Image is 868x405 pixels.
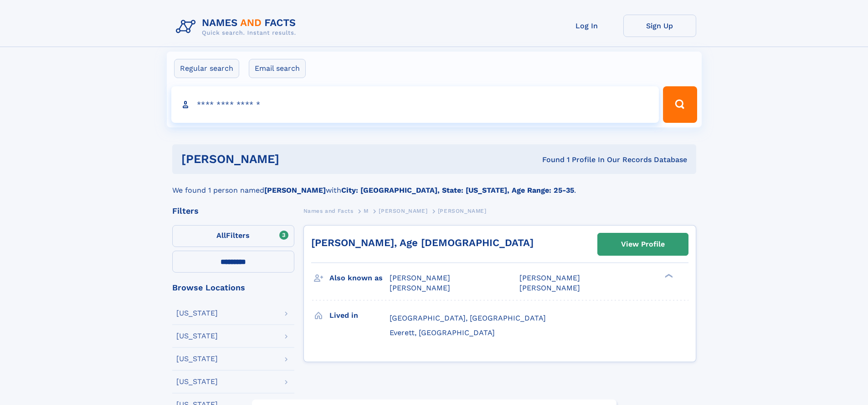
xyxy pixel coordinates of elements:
[411,155,687,165] div: Found 1 Profile In Our Records Database
[364,205,369,216] a: M
[176,310,218,317] div: [US_STATE]
[550,15,623,37] a: Log In
[390,274,450,282] span: [PERSON_NAME]
[379,208,427,214] span: [PERSON_NAME]
[390,314,546,322] span: [GEOGRAPHIC_DATA], [GEOGRAPHIC_DATA]
[311,237,534,248] a: [PERSON_NAME], Age [DEMOGRAPHIC_DATA]
[181,153,411,165] h1: [PERSON_NAME]
[172,225,294,247] label: Filters
[174,59,239,78] label: Regular search
[438,208,487,214] span: [PERSON_NAME]
[264,186,326,195] b: [PERSON_NAME]
[176,355,218,363] div: [US_STATE]
[329,308,390,323] h3: Lived in
[176,378,218,385] div: [US_STATE]
[663,86,697,123] button: Search Button
[216,231,226,240] span: All
[390,328,495,337] span: Everett, [GEOGRAPHIC_DATA]
[171,86,659,123] input: search input
[172,15,303,39] img: Logo Names and Facts
[621,234,665,255] div: View Profile
[623,15,696,37] a: Sign Up
[663,273,673,279] div: ❯
[379,205,427,216] a: [PERSON_NAME]
[172,174,696,196] div: We found 1 person named with .
[519,284,580,292] span: [PERSON_NAME]
[249,59,306,78] label: Email search
[364,208,369,214] span: M
[390,284,450,292] span: [PERSON_NAME]
[329,270,390,286] h3: Also known as
[172,284,294,292] div: Browse Locations
[519,274,580,282] span: [PERSON_NAME]
[341,186,574,195] b: City: [GEOGRAPHIC_DATA], State: [US_STATE], Age Range: 25-35
[176,332,218,340] div: [US_STATE]
[598,233,688,255] a: View Profile
[303,205,354,216] a: Names and Facts
[172,207,294,215] div: Filters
